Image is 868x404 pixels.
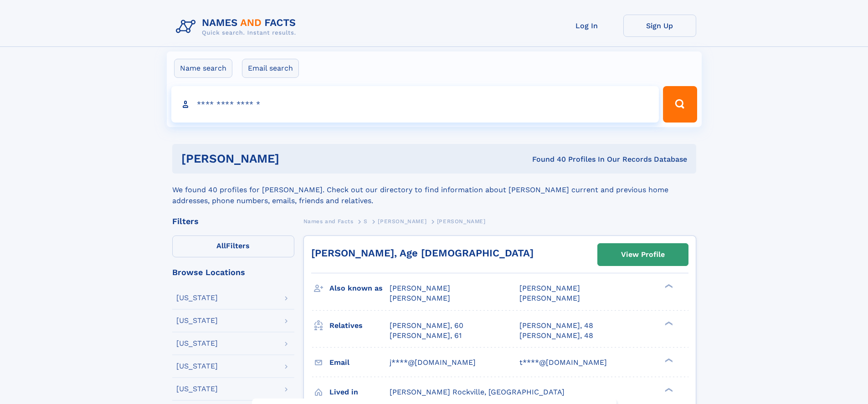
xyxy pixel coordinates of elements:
[176,317,218,324] div: [US_STATE]
[329,384,390,400] h3: Lived in
[663,320,673,326] div: ❯
[598,244,688,266] a: View Profile
[550,15,623,37] a: Log In
[329,281,390,296] h3: Also known as
[519,294,580,302] span: [PERSON_NAME]
[176,294,218,302] div: [US_STATE]
[329,318,390,333] h3: Relatives
[364,215,368,227] a: S
[390,388,565,396] span: [PERSON_NAME] Rockville, [GEOGRAPHIC_DATA]
[242,59,299,78] label: Email search
[181,153,406,164] h1: [PERSON_NAME]
[378,218,426,225] span: [PERSON_NAME]
[378,215,426,227] a: [PERSON_NAME]
[311,247,534,259] a: [PERSON_NAME], Age [DEMOGRAPHIC_DATA]
[172,15,303,39] img: Logo Names and Facts
[303,215,354,227] a: Names and Facts
[663,86,697,123] button: Search Button
[519,284,580,292] span: [PERSON_NAME]
[176,385,218,393] div: [US_STATE]
[406,154,687,164] div: Found 40 Profiles In Our Records Database
[172,174,696,206] div: We found 40 profiles for [PERSON_NAME]. Check out our directory to find information about [PERSON...
[176,363,218,370] div: [US_STATE]
[364,218,368,225] span: S
[623,15,696,37] a: Sign Up
[216,241,226,250] span: All
[172,235,294,257] label: Filters
[172,268,294,276] div: Browse Locations
[329,355,390,370] h3: Email
[663,283,673,289] div: ❯
[174,59,232,78] label: Name search
[663,387,673,393] div: ❯
[437,218,486,225] span: [PERSON_NAME]
[390,321,463,331] a: [PERSON_NAME], 60
[171,86,659,123] input: search input
[519,331,593,341] a: [PERSON_NAME], 48
[176,340,218,347] div: [US_STATE]
[663,357,673,363] div: ❯
[519,321,593,331] a: [PERSON_NAME], 48
[621,244,665,265] div: View Profile
[172,217,294,225] div: Filters
[390,331,462,341] a: [PERSON_NAME], 61
[390,294,450,302] span: [PERSON_NAME]
[390,284,450,292] span: [PERSON_NAME]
